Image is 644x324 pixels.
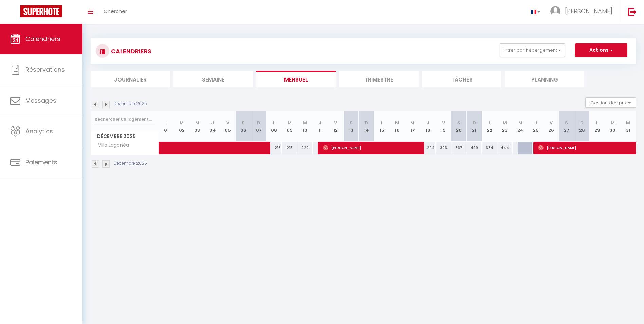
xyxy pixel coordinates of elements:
[159,111,174,142] th: 01
[114,160,147,167] p: Décembre 2025
[497,111,513,142] th: 23
[5,3,26,23] button: Ouvrir le widget de chat LiveChat
[513,111,528,142] th: 24
[374,111,389,142] th: 15
[565,7,612,15] span: [PERSON_NAME]
[500,43,565,57] button: Filtrer par hébergement
[25,35,60,43] span: Calendriers
[620,111,636,142] th: 31
[528,111,543,142] th: 25
[189,111,205,142] th: 03
[25,65,65,74] span: Réservations
[273,120,275,126] abbr: L
[173,71,253,87] li: Semaine
[205,111,220,142] th: 04
[482,142,497,154] div: 384
[20,5,62,17] img: Super Booking
[343,111,358,142] th: 13
[436,142,451,154] div: 303
[25,96,56,105] span: Messages
[323,141,420,154] span: [PERSON_NAME]
[497,142,513,154] div: 444
[544,111,559,142] th: 26
[282,142,297,154] div: 215
[174,111,189,142] th: 02
[114,101,147,107] p: Décembre 2025
[211,120,214,126] abbr: J
[575,43,627,57] button: Actions
[565,120,568,126] abbr: S
[585,97,636,108] button: Gestion des prix
[92,142,131,149] span: Villa Lagonéa
[91,131,159,141] span: Décembre 2025
[466,111,482,142] th: 21
[559,111,574,142] th: 27
[297,142,312,154] div: 220
[282,111,297,142] th: 09
[427,120,429,126] abbr: J
[580,120,584,126] abbr: D
[313,111,328,142] th: 11
[242,120,245,126] abbr: S
[550,6,560,16] img: ...
[236,111,251,142] th: 06
[466,142,482,154] div: 409
[220,111,236,142] th: 05
[365,120,368,126] abbr: D
[359,111,374,142] th: 14
[328,111,343,142] th: 12
[420,111,436,142] th: 18
[180,120,184,126] abbr: M
[489,120,491,126] abbr: L
[503,120,507,126] abbr: M
[297,111,312,142] th: 10
[303,120,307,126] abbr: M
[395,120,399,126] abbr: M
[25,127,53,136] span: Analytics
[442,120,445,126] abbr: V
[95,113,155,125] input: Rechercher un logement...
[256,71,336,87] li: Mensuel
[436,111,451,142] th: 19
[405,111,420,142] th: 17
[319,120,321,126] abbr: J
[628,7,637,16] img: logout
[288,120,292,126] abbr: M
[226,120,229,126] abbr: V
[505,71,584,87] li: Planning
[626,120,630,126] abbr: M
[574,111,589,142] th: 28
[605,111,620,142] th: 30
[25,158,57,166] span: Paiements
[451,111,466,142] th: 20
[611,120,615,126] abbr: M
[334,120,337,126] abbr: V
[550,120,553,126] abbr: V
[451,142,466,154] div: 337
[590,111,605,142] th: 29
[422,71,501,87] li: Tâches
[91,71,170,87] li: Journalier
[420,142,436,154] div: 294
[534,120,537,126] abbr: J
[350,120,353,126] abbr: S
[165,120,167,126] abbr: L
[104,7,127,15] span: Chercher
[518,120,522,126] abbr: M
[410,120,415,126] abbr: M
[339,71,419,87] li: Trimestre
[389,111,405,142] th: 16
[109,43,151,59] h3: CALENDRIERS
[473,120,476,126] abbr: D
[381,120,383,126] abbr: L
[257,120,260,126] abbr: D
[195,120,199,126] abbr: M
[457,120,460,126] abbr: S
[251,111,266,142] th: 07
[482,111,497,142] th: 22
[596,120,598,126] abbr: L
[266,111,282,142] th: 08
